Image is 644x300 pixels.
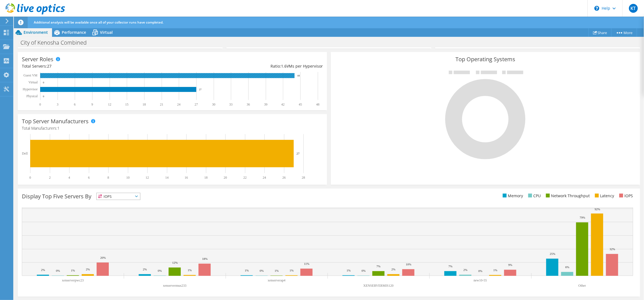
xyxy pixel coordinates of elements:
text: 27 [195,102,198,106]
div: Total Servers: [22,63,172,69]
text: 33 [229,102,233,106]
text: 10 [126,176,130,180]
h4: Total Manufacturers: [22,125,323,131]
text: 20 [224,176,227,180]
text: 12 [108,102,111,106]
text: 0% [362,269,366,272]
text: 0% [478,269,483,273]
text: xenserverap4 [268,278,285,282]
text: 27 [199,88,202,91]
text: 1% [275,269,279,272]
text: 79% [580,216,585,219]
text: Hypervisor [23,87,38,91]
text: 45 [299,102,302,106]
span: KT [629,4,638,13]
li: CPU [527,193,541,199]
text: 2% [463,268,468,271]
text: 1% [245,269,249,272]
span: Environment [24,30,48,35]
text: 0 [29,176,31,180]
svg: \n [594,6,599,11]
text: 11% [304,262,310,265]
span: Virtual [100,30,113,35]
text: 16 [185,176,188,180]
text: xenserverpwc23 [62,278,84,282]
text: Guest VM [24,73,37,77]
text: 7% [449,265,453,268]
text: 0% [158,269,162,272]
text: 18 [204,176,208,180]
text: 6 [74,102,76,106]
text: 12% [172,261,178,264]
div: Ratio: VMs per Hypervisor [172,63,323,69]
text: 0% [260,269,264,272]
text: 30 [212,102,215,106]
text: 26 [282,176,286,180]
text: 1% [188,268,192,272]
span: Performance [62,30,86,35]
text: 2% [41,268,45,271]
text: new10-55 [474,278,487,282]
text: Virtual [29,80,38,84]
span: Additional analysis will be available once all of your collector runs have completed. [34,20,163,25]
text: 0 [39,102,41,106]
text: 0% [56,269,60,272]
text: 92% [595,207,600,211]
text: 18% [202,257,208,260]
text: 4 [68,176,70,180]
text: 27 [297,152,300,155]
text: XENSERVERMIS120 [363,284,393,288]
text: 10% [406,263,411,266]
text: 9% [508,263,512,266]
text: 7% [377,265,381,268]
li: Latency [594,193,614,199]
text: 14 [165,176,169,180]
text: 3 [57,102,58,106]
text: 1% [493,268,498,272]
text: Physical [26,94,38,98]
h3: Top Operating Systems [335,56,636,62]
text: xenservermus233 [163,284,187,288]
text: 9 [91,102,93,106]
span: 1 [57,125,60,131]
text: 32% [610,247,615,251]
text: 20% [100,256,106,259]
li: IOPS [618,193,633,199]
text: Dell [22,152,28,155]
text: 36 [247,102,250,106]
a: More [611,28,637,37]
a: Share [589,28,612,37]
text: 48 [316,102,320,106]
text: 12 [146,176,149,180]
text: 25% [550,252,555,255]
text: 24 [177,102,181,106]
text: 6% [565,265,570,269]
h3: Server Roles [22,56,53,62]
text: 24 [263,176,266,180]
span: 1.6 [281,63,287,69]
text: 8 [107,176,109,180]
text: 21 [160,102,163,106]
text: Other [578,284,586,288]
text: 1% [290,269,294,272]
text: 2% [143,268,147,271]
text: 42 [281,102,285,106]
h3: Top Server Manufacturers [22,118,89,124]
text: 22 [243,176,247,180]
span: 27 [47,63,51,69]
text: 44 [297,74,300,77]
text: 6 [88,176,90,180]
text: 0 [43,81,44,84]
text: 2% [391,268,396,271]
h1: City of Kenosha Combined [18,40,95,46]
text: 28 [302,176,305,180]
text: 2% [86,268,90,271]
text: 15 [125,102,128,106]
span: IOPS [97,193,140,200]
li: Memory [501,193,523,199]
li: Network Throughput [545,193,590,199]
text: 2 [49,176,51,180]
text: 39 [264,102,267,106]
text: 1% [347,269,351,272]
text: 0 [43,95,44,98]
